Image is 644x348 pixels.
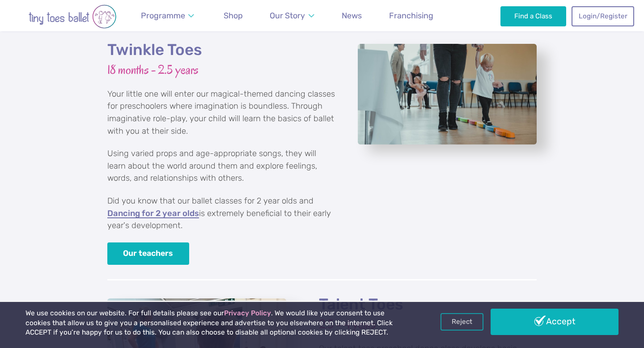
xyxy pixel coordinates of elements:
h2: Twinkle Toes [107,40,335,60]
a: Find a Class [500,6,566,26]
a: Our teachers [107,242,189,265]
span: News [342,11,362,20]
span: Shop [224,11,243,20]
p: Your little one will enter our magical-themed dancing classes for preschoolers where imagination ... [107,88,335,137]
h3: 18 months - 2.5 years [107,62,335,78]
a: Privacy Policy [224,309,271,317]
a: Franchising [385,6,437,26]
p: Did you know that our ballet classes for 2 year olds and is extremely beneficial to their early y... [107,195,335,232]
img: tiny toes ballet [10,4,135,29]
h2: Talent Toes [319,295,537,314]
span: Programme [141,11,185,20]
p: We use cookies on our website. For full details please see our . We would like your consent to us... [25,309,411,338]
a: Accept [491,309,619,335]
a: Login/Register [572,6,634,26]
a: View full-size image [358,44,537,144]
a: Shop [220,6,247,26]
span: Our Story [270,11,305,20]
span: Franchising [389,11,433,20]
a: Dancing for 2 year olds [107,209,199,218]
a: News [338,6,366,26]
a: Programme [137,6,199,26]
a: Reject [441,313,483,330]
a: Our Story [266,6,318,26]
p: Using varied props and age-appropriate songs, they will learn about the world around them and exp... [107,148,335,185]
